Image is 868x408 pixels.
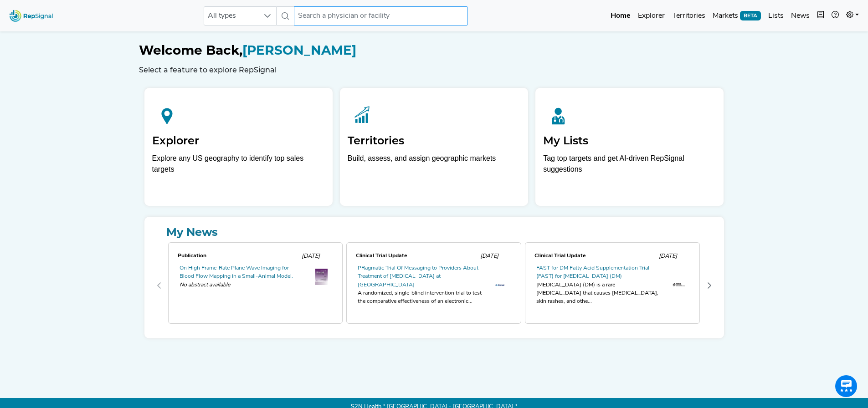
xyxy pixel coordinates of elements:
a: PRagmatic Trial Of Messaging to Providers About Treatment of [MEDICAL_DATA] at [GEOGRAPHIC_DATA] [358,265,478,288]
span: [DATE] [659,253,677,259]
a: Explorer [634,7,668,25]
div: A randomized, single-blind intervention trial to test the comparative effectiveness of an electro... [358,289,483,306]
img: th [494,282,506,288]
div: Explore any US geography to identify top sales targets [152,153,325,175]
a: Territories [668,7,709,25]
p: Tag top targets and get AI-driven RepSignal suggestions [543,153,716,180]
div: [MEDICAL_DATA] (DM) is a rare [MEDICAL_DATA] that causes [MEDICAL_DATA], skin rashes, and othe... [536,281,661,306]
a: On High Frame-Rate Plane Wave Imaging for Blood Flow Mapping in a Small-Animal Model. [180,265,293,279]
a: TerritoriesBuild, assess, and assign geographic markets [340,88,528,206]
div: 2 [523,240,702,331]
button: Intel Book [813,7,828,25]
input: Search a physician or facility [294,6,468,25]
h6: Select a feature to explore RepSignal [139,66,729,74]
span: No abstract available [180,281,304,289]
a: My News [152,224,717,240]
span: Clinical Trial Update [356,253,407,259]
h2: Territories [348,134,520,148]
p: Build, assess, and assign geographic markets [348,153,520,180]
a: My ListsTag top targets and get AI-driven RepSignal suggestions [535,88,724,206]
button: Next Page [702,278,717,293]
div: 1 [344,240,523,331]
span: All types [204,7,259,25]
h1: [PERSON_NAME] [139,43,729,58]
span: Welcome Back, [139,42,242,58]
a: FAST for DM Fatty Acid Supplementation Trial (FAST) for [MEDICAL_DATA] (DM) [536,265,649,279]
a: News [787,7,813,25]
h2: My Lists [543,134,716,148]
span: BETA [740,11,761,20]
a: MarketsBETA [709,7,765,25]
img: OIP.pEFoyOyO66nz9tuwLjT6DQHaJ6 [315,269,328,285]
span: Clinical Trial Update [534,253,586,259]
span: [DATE] [302,253,320,259]
h2: Explorer [152,134,325,148]
a: Home [607,7,634,25]
span: [DATE] [480,253,498,259]
a: ExplorerExplore any US geography to identify top sales targets [144,88,333,206]
a: Lists [765,7,787,25]
span: Publication [178,253,206,259]
div: 0 [166,240,345,331]
img: th [673,283,685,286]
